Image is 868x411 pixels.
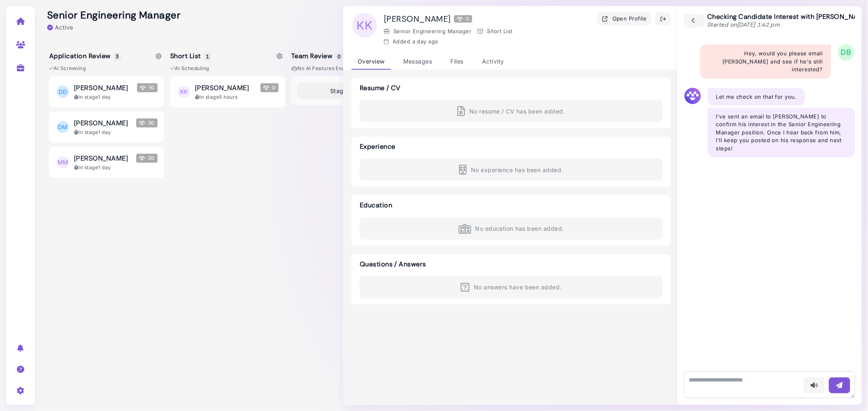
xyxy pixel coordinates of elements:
[330,86,367,95] span: Stage Empty
[170,65,209,72] span: AI Scheduling
[195,93,279,101] div: In stage 5 hours
[139,155,145,161] img: Megan Score
[195,83,249,93] span: [PERSON_NAME]
[360,260,663,268] h3: Questions / Answers
[384,27,471,36] div: Senior Engineering Manager
[352,54,391,70] div: Overview
[397,54,439,70] div: Messages
[47,23,73,32] div: Active
[737,21,780,28] time: [DATE] 1:42 pm
[454,15,472,23] div: 0
[360,100,663,122] div: No resume / CV has been added.
[57,121,69,133] span: DM
[204,52,211,61] span: 1
[137,83,158,92] span: 10
[74,93,158,101] div: In stage 1 day
[74,129,158,136] div: In stage 1 day
[384,14,472,24] h1: [PERSON_NAME]
[114,52,121,61] span: 3
[360,143,395,150] h3: Experience
[602,15,647,23] div: Open Profile
[291,65,356,72] span: No AI Features enabled
[74,118,128,128] span: [PERSON_NAME]
[445,54,470,70] div: Files
[360,159,663,181] div: No experience has been added.
[139,120,145,126] img: Megan Score
[476,54,510,70] div: Activity
[74,164,158,171] div: In stage 1 day
[140,85,146,91] img: Megan Score
[260,83,279,92] span: 0
[49,52,120,60] h5: Application Review
[74,153,128,163] span: [PERSON_NAME]
[360,218,663,240] div: No education has been added.
[360,201,392,209] h3: Education
[360,276,663,298] div: No answers have been added.
[49,65,86,72] span: AI Screening
[170,76,285,107] button: KK [PERSON_NAME] Megan Score 0 In stage5 hours
[838,44,854,61] span: DB
[178,86,190,98] span: KK
[597,12,651,25] button: Open Profile
[136,154,158,163] span: 20
[74,83,128,93] span: [PERSON_NAME]
[384,38,439,46] div: Added
[716,93,797,101] p: Let me check on that for you.
[49,76,164,107] button: DD [PERSON_NAME] Megan Score 10 In stage1 day
[57,86,69,98] span: DD
[49,147,164,178] button: MM [PERSON_NAME] Megan Score 20 In stage1 day
[47,9,180,21] h2: Senior Engineering Manager
[716,113,847,153] p: I've sent an email to [PERSON_NAME] to confirm his interest in the Senior Engineering Manager pos...
[412,38,439,45] time: Sep 01, 2025
[263,85,269,91] img: Megan Score
[170,52,210,60] h5: Short List
[360,84,401,92] h3: Resume / CV
[352,13,377,38] span: KK
[477,27,513,36] div: Short List
[708,21,781,28] span: Started on
[291,52,341,60] h5: Team Review
[336,52,343,61] span: 0
[49,111,164,143] button: DM [PERSON_NAME] Megan Score 30 In stage1 day
[700,45,831,79] div: Hey, would you please email [PERSON_NAME] and see if he's still interested?
[136,118,158,127] span: 30
[457,16,463,22] img: Megan Score
[57,156,69,168] span: MM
